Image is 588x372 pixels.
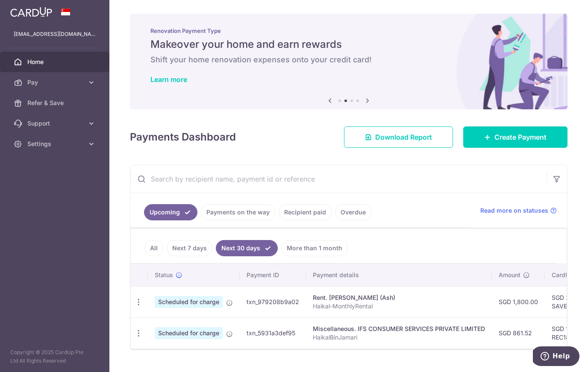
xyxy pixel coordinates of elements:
[492,286,545,317] td: SGD 1,800.00
[344,126,453,148] a: Download Report
[150,55,547,65] h6: Shift your home renovation expenses onto your credit card!
[130,14,567,109] img: Renovation banner
[499,271,520,279] span: Amount
[144,240,163,256] a: All
[27,99,84,107] span: Refer & Save
[155,271,173,279] span: Status
[130,129,236,145] h4: Payments Dashboard
[552,271,584,279] span: CardUp fee
[480,206,557,215] a: Read more on statuses
[335,204,371,220] a: Overdue
[375,132,432,142] span: Download Report
[150,27,547,34] p: Renovation Payment Type
[533,346,579,368] iframe: Opens a widget where you can find more information
[27,78,84,87] span: Pay
[306,264,492,286] th: Payment details
[10,7,52,17] img: CardUp
[240,264,306,286] th: Payment ID
[150,75,187,84] a: Learn more
[492,317,545,349] td: SGD 861.52
[313,302,485,310] p: Haikal-MonthlyRental
[144,204,197,220] a: Upcoming
[463,126,567,148] a: Create Payment
[130,165,547,193] input: Search by recipient name, payment id or reference
[155,327,223,339] span: Scheduled for charge
[313,293,485,302] div: Rent. [PERSON_NAME] (Ash)
[240,317,306,349] td: txn_5931a3def95
[279,204,332,220] a: Recipient paid
[155,296,223,308] span: Scheduled for charge
[27,140,84,148] span: Settings
[480,206,548,215] span: Read more on statuses
[150,38,547,51] h5: Makeover your home and earn rewards
[313,333,485,342] p: HaikalBinJamari
[201,204,275,220] a: Payments on the way
[281,240,348,256] a: More than 1 month
[313,325,485,333] div: Miscellaneous. IFS CONSUMER SERVICES PRIVATE LIMITED
[494,132,547,142] span: Create Payment
[27,58,84,66] span: Home
[167,240,212,256] a: Next 7 days
[27,119,84,128] span: Support
[14,30,96,38] p: [EMAIL_ADDRESS][DOMAIN_NAME]
[216,240,278,256] a: Next 30 days
[240,286,306,317] td: txn_979208b9a02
